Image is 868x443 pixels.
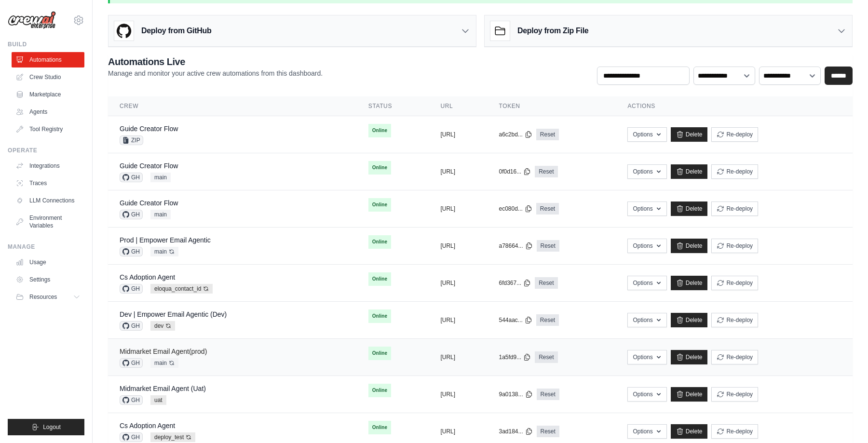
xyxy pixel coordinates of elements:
[150,173,171,182] span: main
[627,127,666,142] button: Options
[671,201,708,216] a: Delete
[711,201,758,216] button: Re-deploy
[671,313,708,327] a: Delete
[711,424,758,439] button: Re-deploy
[114,21,134,40] img: GitHub Logo
[627,201,666,216] button: Options
[711,350,758,364] button: Re-deploy
[671,350,708,364] a: Delete
[537,389,559,400] a: Reset
[8,11,56,29] img: Logo
[120,162,178,170] a: Guide Creator Flow
[120,199,178,207] a: Guide Creator Flow
[535,351,557,363] a: Reset
[499,316,532,324] button: 544aac...
[711,164,758,179] button: Re-deploy
[537,426,559,437] a: Reset
[12,210,84,233] a: Environment Variables
[627,313,666,327] button: Options
[368,384,391,397] span: Online
[108,68,323,78] p: Manage and monitor your active crew automations from this dashboard.
[357,96,429,116] th: Status
[150,395,166,405] span: uat
[120,422,175,430] a: Cs Adoption Agent
[12,52,84,67] a: Automations
[627,424,666,439] button: Options
[12,272,84,287] a: Settings
[537,240,559,252] a: Reset
[627,350,666,364] button: Options
[499,390,532,398] button: 9a0138...
[499,242,532,250] button: a78664...
[8,419,84,435] button: Logout
[671,276,708,290] a: Delete
[535,166,557,177] a: Reset
[150,284,213,294] span: eloqua_contact_id
[120,284,143,294] span: GH
[12,69,84,85] a: Crew Studio
[499,131,532,138] button: a6c2bd...
[535,277,557,289] a: Reset
[368,421,391,434] span: Online
[43,423,61,431] span: Logout
[711,239,758,253] button: Re-deploy
[627,276,666,290] button: Options
[671,424,708,439] a: Delete
[120,395,143,405] span: GH
[368,124,391,137] span: Online
[368,309,391,323] span: Online
[536,203,559,215] a: Reset
[12,255,84,270] a: Usage
[120,348,207,355] a: Midmarket Email Agent(prod)
[120,173,143,182] span: GH
[120,432,143,442] span: GH
[536,314,559,326] a: Reset
[150,210,171,219] span: main
[671,164,708,179] a: Delete
[120,247,143,256] span: GH
[429,96,487,116] th: URL
[120,210,143,219] span: GH
[12,158,84,174] a: Integrations
[120,358,143,368] span: GH
[8,147,84,154] div: Operate
[711,387,758,402] button: Re-deploy
[120,385,206,392] a: Midmarket Email Agent (Uat)
[517,25,588,37] h3: Deploy from Zip File
[12,289,84,305] button: Resources
[141,25,211,37] h3: Deploy from GitHub
[499,353,531,361] button: 1a5fd9...
[671,239,708,253] a: Delete
[150,432,195,442] span: deploy_test
[120,321,143,331] span: GH
[368,347,391,360] span: Online
[536,129,559,140] a: Reset
[627,387,666,402] button: Options
[8,243,84,251] div: Manage
[616,96,853,116] th: Actions
[499,205,532,213] button: ec080d...
[120,273,175,281] a: Cs Adoption Agent
[499,428,532,435] button: 3ad184...
[671,387,708,402] a: Delete
[150,358,178,368] span: main
[487,96,616,116] th: Token
[150,321,175,331] span: dev
[368,272,391,286] span: Online
[150,247,178,256] span: main
[627,239,666,253] button: Options
[29,293,57,301] span: Resources
[499,168,531,175] button: 0f0d16...
[108,55,323,68] h2: Automations Live
[120,125,178,133] a: Guide Creator Flow
[12,175,84,191] a: Traces
[820,397,868,443] iframe: Chat Widget
[120,310,227,318] a: Dev | Empower Email Agentic (Dev)
[12,87,84,102] a: Marketplace
[12,121,84,137] a: Tool Registry
[711,313,758,327] button: Re-deploy
[499,279,531,287] button: 6fd367...
[368,235,391,249] span: Online
[120,135,143,145] span: ZIP
[368,198,391,212] span: Online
